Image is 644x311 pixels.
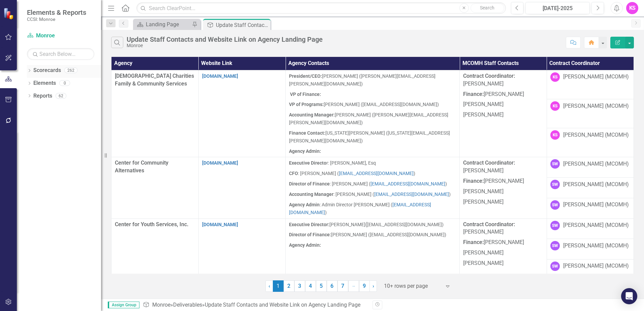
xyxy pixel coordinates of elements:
[550,241,560,250] div: SW
[327,280,337,292] a: 6
[289,130,325,136] strong: Finance Contact:
[289,171,415,176] span: : [PERSON_NAME] ( )
[27,16,86,22] small: CCSI: Monroe
[463,258,543,269] p: [PERSON_NAME]
[316,280,327,292] a: 5
[563,221,629,229] div: [PERSON_NAME] (MCOMH)
[550,200,560,210] div: SW
[115,221,189,228] span: Center for Youth Services, Inc.
[198,218,286,280] td: Double-Click to Edit
[547,70,634,99] td: Double-Click to Edit
[563,201,629,209] div: [PERSON_NAME] (MCOMH)
[289,232,446,237] span: [PERSON_NAME] ([EMAIL_ADDRESS][DOMAIN_NAME])
[3,8,15,20] img: ClearPoint Strategy
[33,79,56,87] a: Elements
[550,72,560,82] div: KS
[563,242,629,250] div: [PERSON_NAME] (MCOMH)
[525,2,590,14] button: [DATE]-2025
[289,202,320,207] strong: Agency Admin
[289,222,329,227] strong: Executive Director:
[463,160,515,166] strong: Contract Coordinator:
[143,301,367,309] div: » »
[205,302,360,308] div: Update Staff Contacts and Website Link on Agency Landing Page
[547,157,634,178] td: Double-Click to Edit
[135,20,190,29] a: Landing Page
[289,221,456,230] p: (
[337,280,348,292] a: 7
[460,157,547,218] td: Double-Click to Edit
[289,242,321,248] strong: Agency Admin:
[268,283,270,289] span: ‹
[460,70,547,157] td: Double-Click to Edit
[33,67,61,74] a: Scorecards
[528,4,587,12] div: [DATE]-2025
[463,197,543,206] p: [PERSON_NAME]
[127,43,323,48] div: Monroe
[27,32,94,40] a: Monroe
[64,68,77,73] div: 262
[463,99,543,110] p: [PERSON_NAME]
[471,3,504,13] button: Search
[198,157,286,218] td: Double-Click to Edit
[550,159,560,169] div: SW
[202,222,238,227] a: [DOMAIN_NAME]
[463,239,484,245] strong: Finance:
[289,181,447,186] span: : [PERSON_NAME] ( )
[152,302,170,308] a: Monroe
[547,259,634,280] td: Double-Click to Edit
[547,128,634,157] td: Double-Click to Edit
[273,280,284,292] span: 1
[56,93,66,99] div: 62
[550,180,560,189] div: SW
[136,2,506,14] input: Search ClearPoint...
[550,130,560,140] div: KS
[286,218,460,280] td: Double-Click to Edit
[115,160,168,174] span: Center for Community Alternatives
[289,112,448,125] span: [PERSON_NAME] ([PERSON_NAME][EMAIL_ADDRESS][PERSON_NAME][DOMAIN_NAME])
[289,73,322,79] strong: President/CEO:
[463,178,484,184] strong: Finance:
[339,171,414,176] a: [EMAIL_ADDRESS][DOMAIN_NAME]
[286,70,460,157] td: Double-Click to Edit
[563,262,629,270] div: [PERSON_NAME] (MCOMH)
[33,92,52,100] a: Reports
[289,148,321,154] strong: Agency Admin:
[289,202,431,215] a: [EMAIL_ADDRESS][DOMAIN_NAME]
[563,73,629,81] div: [PERSON_NAME] (MCOMH)
[367,222,444,227] span: [EMAIL_ADDRESS][DOMAIN_NAME])
[289,160,376,166] span: r: [PERSON_NAME], Esq
[289,202,431,215] span: : Admin Director [PERSON_NAME] ( )
[173,302,202,308] a: Deliverables
[27,48,94,60] input: Search Below...
[463,89,543,100] p: [PERSON_NAME]
[563,102,629,110] div: [PERSON_NAME] (MCOMH)
[550,262,560,271] div: SW
[547,198,634,218] td: Double-Click to Edit
[463,73,515,79] strong: Contract Coordinator:
[294,280,305,292] a: 3
[115,73,194,87] span: [DEMOGRAPHIC_DATA] Charities Family & Community Services
[202,160,238,166] a: [DOMAIN_NAME]
[547,178,634,198] td: Double-Click to Edit
[463,186,543,197] p: [PERSON_NAME]
[289,192,451,197] span: : [PERSON_NAME] ( )
[289,222,365,227] span: [PERSON_NAME]
[463,160,515,174] span: [PERSON_NAME]
[480,5,494,10] span: Search
[547,99,634,128] td: Double-Click to Edit
[463,110,543,119] p: [PERSON_NAME]
[550,221,560,230] div: SW
[460,218,547,280] td: Double-Click to Edit
[463,221,515,235] span: [PERSON_NAME]
[621,288,637,304] div: Open Intercom Messenger
[359,280,370,292] a: 9
[289,192,333,197] strong: Accounting Manager
[463,72,543,89] p: [PERSON_NAME]
[626,2,638,14] button: KS
[127,36,323,43] div: Update Staff Contacts and Website Link on Agency Landing Page
[27,8,86,16] span: Elements & Reports
[198,70,286,157] td: Double-Click to Edit
[305,280,316,292] a: 4
[202,73,238,79] a: [DOMAIN_NAME]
